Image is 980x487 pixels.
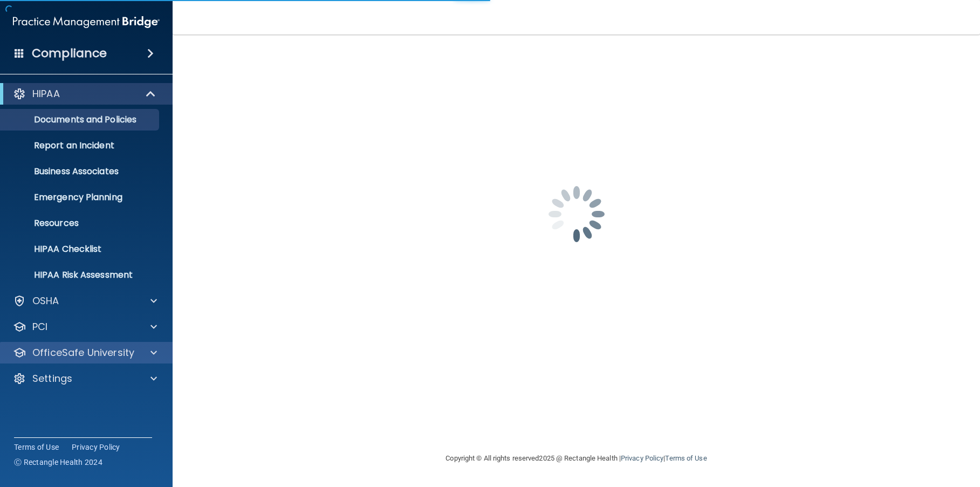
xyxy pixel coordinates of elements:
[665,454,707,462] a: Terms of Use
[7,218,154,229] p: Resources
[13,320,157,333] a: PCI
[13,11,160,33] img: PMB logo
[14,457,102,468] span: Ⓒ Rectangle Health 2024
[7,114,154,125] p: Documents and Policies
[380,441,773,476] div: Copyright © All rights reserved 2025 @ Rectangle Health | |
[13,294,157,307] a: OSHA
[621,454,663,462] a: Privacy Policy
[13,87,156,100] a: HIPAA
[7,140,154,151] p: Report an Incident
[32,294,59,307] p: OSHA
[32,372,72,385] p: Settings
[13,346,157,359] a: OfficeSafe University
[72,442,120,452] a: Privacy Policy
[14,442,59,452] a: Terms of Use
[32,46,107,61] h4: Compliance
[7,192,154,203] p: Emergency Planning
[7,270,154,280] p: HIPAA Risk Assessment
[7,166,154,177] p: Business Associates
[523,160,631,268] img: spinner.e123f6fc.gif
[13,372,157,385] a: Settings
[32,320,47,333] p: PCI
[32,87,60,100] p: HIPAA
[32,346,134,359] p: OfficeSafe University
[7,244,154,255] p: HIPAA Checklist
